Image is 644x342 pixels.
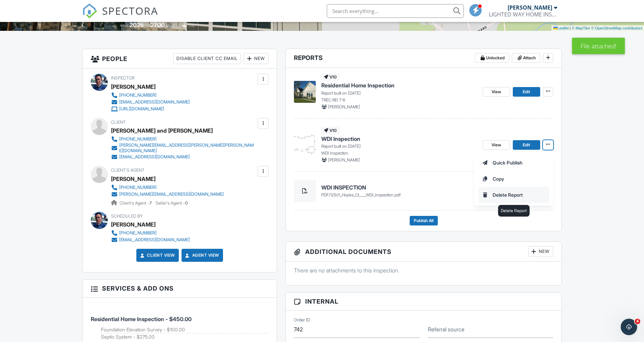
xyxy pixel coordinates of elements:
[91,316,191,322] span: Residential Home Inspection - $450.00
[119,154,190,160] div: [EMAIL_ADDRESS][DOMAIN_NAME]
[111,213,143,219] span: Scheduled By
[82,9,158,24] a: SPECTORA
[83,49,277,69] h3: People
[111,106,190,112] a: [URL][DOMAIN_NAME]
[111,82,156,92] div: [PERSON_NAME]
[591,26,642,30] a: © OpenStreetMap contributors
[119,143,256,154] div: [PERSON_NAME][EMAIL_ADDRESS][PERSON_NAME][PERSON_NAME][DOMAIN_NAME]
[111,75,135,81] span: Inspector
[570,26,571,30] span: |
[151,21,165,28] div: 2700
[294,317,310,323] label: Order ID
[508,4,552,11] div: [PERSON_NAME]
[244,53,269,64] div: New
[120,200,153,206] span: Client's Agent -
[635,319,640,324] span: 4
[327,4,464,18] input: Search everything...
[119,192,224,197] div: [PERSON_NAME][EMAIL_ADDRESS][DOMAIN_NAME]
[111,92,190,99] a: [PHONE_NUMBER]
[111,168,145,173] span: Client's Agent
[101,326,269,333] li: Add on: Foundation Elevation Survey
[119,99,190,105] div: [EMAIL_ADDRESS][DOMAIN_NAME]
[82,3,97,19] img: The Best Home Inspection Software - Spectora
[166,23,176,28] span: sq. ft.
[286,242,561,261] h3: Additional Documents
[149,200,152,206] strong: 7
[139,252,175,259] a: Client View
[119,93,157,98] div: [PHONE_NUMBER]
[111,174,156,184] a: [PERSON_NAME]
[119,237,190,243] div: [EMAIL_ADDRESS][DOMAIN_NAME]
[111,219,156,230] div: [PERSON_NAME]
[111,230,190,236] a: [PHONE_NUMBER]
[119,136,157,142] div: [PHONE_NUMBER]
[111,236,190,243] a: [EMAIL_ADDRESS][DOMAIN_NAME]
[286,293,561,310] h3: Internal
[111,136,256,143] a: [PHONE_NUMBER]
[121,23,129,28] span: Built
[102,3,158,18] span: SPECTORA
[528,246,553,257] div: New
[101,333,269,340] li: Add on: Septic System
[130,21,144,28] div: 2025
[572,38,625,54] div: File attached!
[111,120,126,125] span: Client
[119,230,157,236] div: [PHONE_NUMBER]
[111,99,190,106] a: [EMAIL_ADDRESS][DOMAIN_NAME]
[119,106,164,112] div: [URL][DOMAIN_NAME]
[119,185,157,190] div: [PHONE_NUMBER]
[621,319,637,335] iframe: Intercom live chat
[489,11,557,18] div: LIGHTED WAY HOME INSPECTIONS LLC
[173,53,241,64] div: Disable Client CC Email
[111,191,224,198] a: [PERSON_NAME][EMAIL_ADDRESS][DOMAIN_NAME]
[83,280,277,297] h3: Services & Add ons
[111,125,213,136] div: [PERSON_NAME] and [PERSON_NAME]
[111,143,256,154] a: [PERSON_NAME][EMAIL_ADDRESS][PERSON_NAME][PERSON_NAME][DOMAIN_NAME]
[111,184,224,191] a: [PHONE_NUMBER]
[111,154,256,160] a: [EMAIL_ADDRESS][DOMAIN_NAME]
[572,26,590,30] a: © MapTiler
[428,326,465,333] label: Referral source
[553,26,569,30] a: Leaflet
[184,252,219,259] a: Agent View
[188,23,196,28] span: slab
[156,200,188,206] span: Seller's Agent -
[294,267,553,274] p: There are no attachments to this inspection.
[185,200,188,206] strong: 0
